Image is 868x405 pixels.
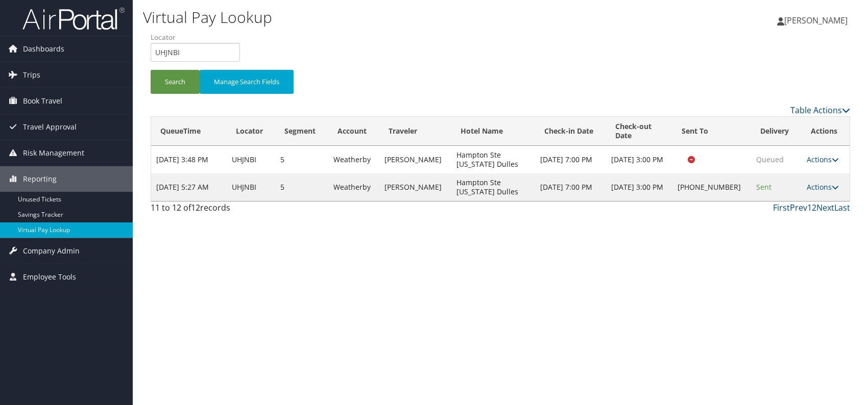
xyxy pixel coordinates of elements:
td: 5 [275,173,328,201]
button: Manage Search Fields [200,70,294,94]
td: Weatherby [328,146,379,173]
span: [PERSON_NAME] [784,15,848,26]
div: 11 to 12 of records [151,201,314,219]
span: Reporting [23,166,57,192]
td: [DATE] 3:48 PM [151,146,227,173]
td: [PHONE_NUMBER] [672,173,751,201]
a: Actions [807,182,839,192]
th: Hotel Name: activate to sort column ascending [451,117,535,146]
a: 2 [812,202,816,213]
td: [DATE] 7:00 PM [535,146,606,173]
th: Check-out Date: activate to sort column ascending [606,117,672,146]
td: [PERSON_NAME] [379,173,451,201]
td: [DATE] 3:00 PM [606,146,672,173]
td: [DATE] 5:27 AM [151,173,227,201]
span: Risk Management [23,140,84,166]
span: Company Admin [23,238,80,264]
a: Actions [807,155,839,164]
td: [PERSON_NAME] [379,146,451,173]
th: Locator: activate to sort column ascending [227,117,275,146]
th: QueueTime: activate to sort column ascending [151,117,227,146]
th: Delivery: activate to sort column ascending [751,117,802,146]
span: Queued [756,155,784,164]
td: [DATE] 3:00 PM [606,173,672,201]
span: Employee Tools [23,264,76,290]
h1: Virtual Pay Lookup [143,7,619,28]
td: UHJNBI [227,173,275,201]
span: Travel Approval [23,114,77,140]
td: Weatherby [328,173,379,201]
span: 12 [191,202,200,213]
span: Sent [756,182,771,192]
th: Check-in Date: activate to sort column ascending [535,117,606,146]
th: Segment: activate to sort column ascending [275,117,328,146]
td: Hampton Ste [US_STATE] Dulles [451,146,535,173]
a: [PERSON_NAME] [777,5,858,36]
span: Book Travel [23,88,62,114]
th: Account: activate to sort column ascending [328,117,379,146]
a: 1 [807,202,812,213]
td: [DATE] 7:00 PM [535,173,606,201]
button: Search [151,70,200,94]
a: Last [834,202,850,213]
td: UHJNBI [227,146,275,173]
a: Next [816,202,834,213]
td: 5 [275,146,328,173]
th: Actions [802,117,850,146]
span: Trips [23,62,40,88]
label: Locator [151,32,248,42]
span: Dashboards [23,36,64,62]
a: Prev [790,202,807,213]
a: First [773,202,790,213]
a: Table Actions [790,105,850,116]
th: Traveler: activate to sort column ascending [379,117,451,146]
img: airportal-logo.png [22,7,125,31]
td: Hampton Ste [US_STATE] Dulles [451,173,535,201]
th: Sent To: activate to sort column ascending [672,117,751,146]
